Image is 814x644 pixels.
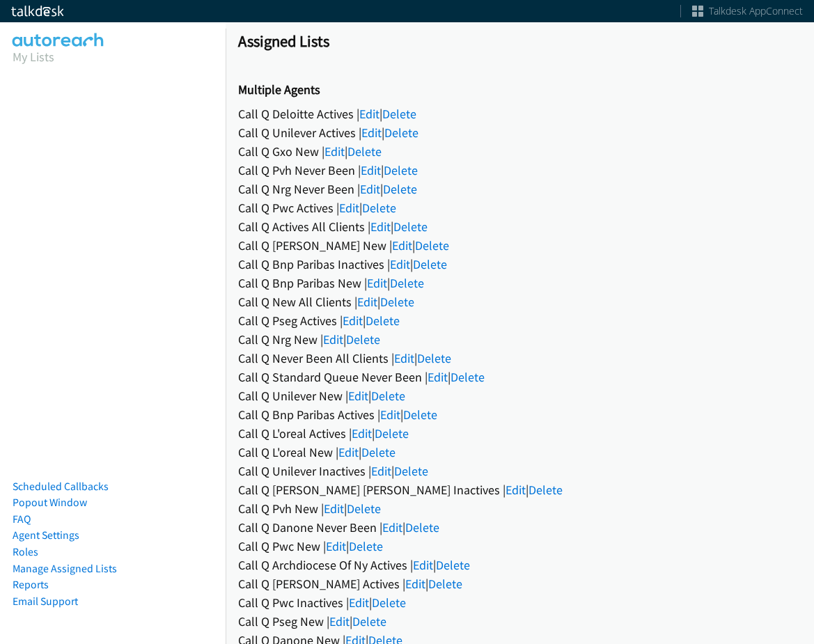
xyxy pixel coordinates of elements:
a: Delete [347,143,382,159]
a: Talkdesk AppConnect [692,4,803,18]
a: Scheduled Callbacks [13,480,109,493]
a: Edit [360,181,380,197]
a: Edit [324,143,345,159]
a: Delete [405,519,439,535]
h2: Multiple Agents [238,82,801,98]
a: Delete [382,106,416,122]
div: Call Q New All Clients | | [238,292,801,311]
a: Delete [394,463,428,479]
a: Delete [403,407,437,423]
a: Edit [357,294,377,310]
a: Delete [371,388,405,404]
div: Call Q Pwc Actives | | [238,198,801,217]
a: Edit [352,425,372,441]
a: Delete [347,501,381,517]
iframe: Resource Center [774,267,814,377]
a: Delete [352,613,386,629]
a: Delete [415,237,449,253]
div: Call Q Pseg New | | [238,612,801,631]
a: Delete [417,350,451,366]
a: Edit [323,331,343,347]
a: Email Support [13,595,78,608]
a: Delete [384,125,418,141]
div: Call Q Actives All Clients | | [238,217,801,236]
div: Call Q Pvh Never Been | | [238,161,801,180]
div: Call Q Pwc New | | [238,537,801,556]
a: Edit [326,538,346,554]
a: Roles [13,545,38,558]
a: Manage Assigned Lists [13,562,117,575]
div: Call Q Pvh New | | [238,499,801,518]
a: Delete [346,331,380,347]
a: Delete [436,557,470,573]
div: Call Q Never Been All Clients | | [238,349,801,368]
a: Delete [413,256,447,272]
a: Edit [370,219,391,235]
a: Edit [329,613,350,629]
a: Edit [382,519,402,535]
div: Call Q L'oreal New | | [238,443,801,462]
a: Edit [348,388,368,404]
h1: Assigned Lists [238,31,801,51]
a: Delete [361,444,396,460]
a: Edit [380,407,400,423]
div: Call Q Bnp Paribas Inactives | | [238,255,801,274]
a: FAQ [13,512,31,526]
a: Edit [371,463,391,479]
div: Call Q Nrg New | | [238,330,801,349]
a: Edit [413,557,433,573]
a: Edit [392,237,412,253]
div: Call Q Pwc Inactives | | [238,593,801,612]
div: Call Q Deloitte Actives | | [238,104,801,123]
a: Edit [324,501,344,517]
a: Delete [428,576,462,592]
a: Delete [384,162,418,178]
a: Popout Window [13,496,87,509]
div: Call Q Bnp Paribas Actives | | [238,405,801,424]
a: Delete [383,181,417,197]
div: Call Q Bnp Paribas New | | [238,274,801,292]
a: Edit [506,482,526,498]
div: Call Q Unilever Inactives | | [238,462,801,480]
a: Delete [393,219,428,235]
a: Edit [367,275,387,291]
div: Call Q [PERSON_NAME] New | | [238,236,801,255]
a: Reports [13,578,49,591]
div: Call Q Unilever New | | [238,386,801,405]
a: Delete [380,294,414,310]
a: Edit [361,125,382,141]
div: Call Q Unilever Actives | | [238,123,801,142]
a: Edit [428,369,448,385]
div: Call Q L'oreal Actives | | [238,424,801,443]
a: Delete [362,200,396,216]
a: Edit [343,313,363,329]
a: Delete [451,369,485,385]
div: Call Q [PERSON_NAME] Actives | | [238,574,801,593]
div: Call Q Pseg Actives | | [238,311,801,330]
a: Delete [529,482,563,498]
a: Edit [349,595,369,611]
div: Call Q Standard Queue Never Been | | [238,368,801,386]
div: Call Q [PERSON_NAME] [PERSON_NAME] Inactives | | [238,480,801,499]
div: Call Q Archdiocese Of Ny Actives | | [238,556,801,574]
a: Delete [349,538,383,554]
a: Edit [390,256,410,272]
a: Edit [359,106,379,122]
a: Agent Settings [13,528,79,542]
a: Delete [390,275,424,291]
a: Edit [339,200,359,216]
a: My Lists [13,49,54,65]
div: Call Q Danone Never Been | | [238,518,801,537]
a: Edit [394,350,414,366]
a: Delete [375,425,409,441]
a: Edit [338,444,359,460]
a: Edit [361,162,381,178]
a: Delete [366,313,400,329]
div: Call Q Nrg Never Been | | [238,180,801,198]
a: Delete [372,595,406,611]
a: Edit [405,576,425,592]
div: Call Q Gxo New | | [238,142,801,161]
